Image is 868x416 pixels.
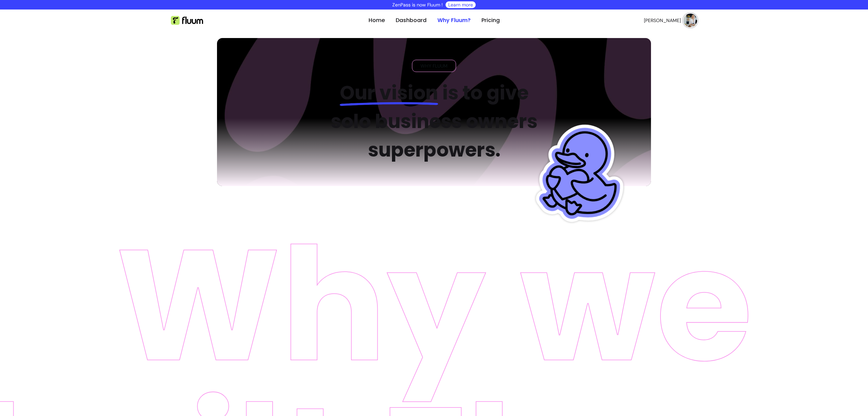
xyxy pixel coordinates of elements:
p: ZenPass is now Fluum ! [392,1,443,8]
a: Learn more [448,1,473,8]
a: Pricing [481,16,500,24]
img: Fluum Duck sticker [530,108,637,241]
span: Our vision [340,79,438,106]
h2: is to give solo business owners superpowers. [319,79,549,164]
button: avatar[PERSON_NAME] [644,14,697,27]
a: Why Fluum? [437,16,471,24]
a: Dashboard [396,16,427,24]
span: [PERSON_NAME] [644,17,681,24]
img: avatar [684,14,697,27]
img: Fluum Logo [171,16,203,25]
a: Home [369,16,385,24]
span: WHY FLUUM [418,62,450,69]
